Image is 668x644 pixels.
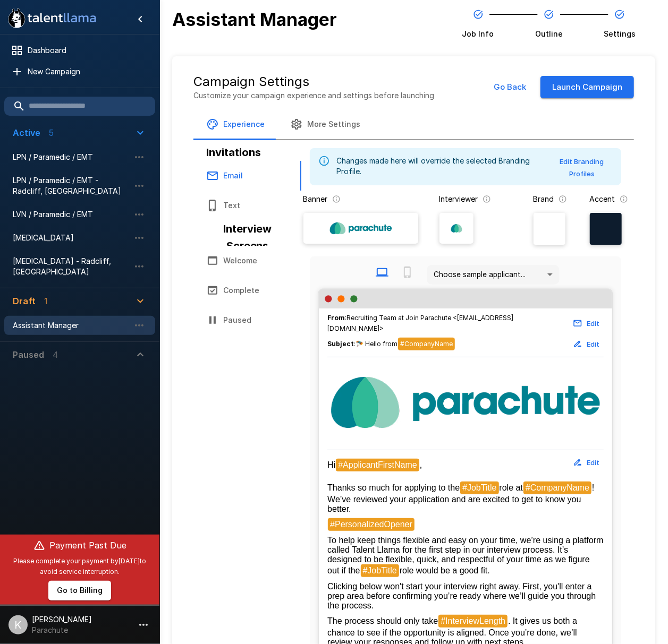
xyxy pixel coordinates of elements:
[303,213,418,244] label: Banner Logo
[193,73,434,90] h5: Campaign Settings
[590,194,615,204] p: Accent
[336,151,538,182] div: Changes made here will override the selected Branding Profile.
[570,454,604,471] button: Edit
[193,90,434,101] p: Customize your campaign experience and settings before launching
[361,564,399,577] span: #JobTitle
[193,191,301,220] button: Text
[460,482,498,494] span: #JobTitle
[400,566,490,575] span: role would be a good fit.
[327,368,604,437] img: Talent Llama
[327,313,570,334] span: : Recruiting Team at Join Parachute <[EMAIL_ADDRESS][DOMAIN_NAME]>
[398,338,455,350] span: #CompanyName
[570,336,604,353] button: Edit
[420,460,422,469] span: ,
[327,314,345,322] b: From
[327,460,335,469] span: Hi
[620,195,628,203] svg: The primary color for buttons in branded interviews and emails. It should be a color that complem...
[193,161,301,191] button: Email
[193,109,277,139] button: Experience
[559,195,567,203] svg: The background color for branded interviews and emails. It should be a color that complements you...
[488,76,532,98] button: Go Back
[535,29,563,39] span: Outline
[193,246,301,276] button: Welcome
[336,459,419,471] span: #ApplicantFirstName
[327,616,438,625] span: The process should only take
[534,194,554,204] p: Brand
[449,220,464,236] img: parachute_avatar.png
[438,615,508,628] span: #InterviewLength
[547,153,617,182] button: Edit Branding Profiles
[462,29,494,39] span: Job Info
[303,194,328,204] p: Banner
[193,276,301,305] button: Complete
[604,29,636,39] span: Settings
[327,483,597,513] span: ! We’ve reviewed your application and are excited to get to know you better.
[356,340,398,348] span: 🪂 Hello from
[193,305,301,335] button: Paused
[500,483,523,492] span: role at
[439,194,478,204] p: Interviewer
[327,582,598,610] span: Clicking below won't start your interview right away. First, you'll enter a prep area before conf...
[328,518,415,531] span: #PersonalizedOpener
[570,315,604,332] button: Edit
[327,340,354,348] b: Subject
[427,265,560,285] div: Choose sample applicant...
[327,536,606,575] span: To help keep things flexible and easy on your time, we’re using a platform called Talent Llama fo...
[329,220,393,236] img: Banner Logo
[327,483,460,492] span: Thanks so much for applying to the
[540,76,634,98] button: Launch Campaign
[172,8,337,30] b: Assistant Manager
[483,195,491,203] svg: The image that will show next to questions in your candidate interviews. It must be square and at...
[327,338,455,351] span: :
[277,109,373,139] button: More Settings
[332,195,341,203] svg: The banner version of your logo. Using your logo will enable customization of brand and accent co...
[523,482,591,494] span: #CompanyName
